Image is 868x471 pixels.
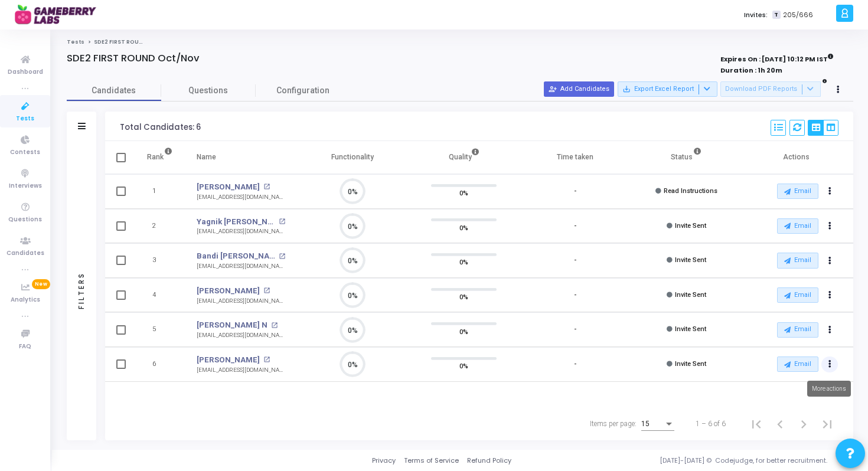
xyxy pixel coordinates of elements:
span: Candidates [6,248,44,259]
a: Yagnik [PERSON_NAME] [197,216,276,228]
button: Actions [821,287,838,303]
span: 0% [459,187,468,199]
button: Email [777,218,818,234]
span: Configuration [276,84,329,97]
span: Invite Sent [675,325,706,333]
span: 0% [459,221,468,233]
button: Actions [821,322,838,338]
a: Bandi [PERSON_NAME] [197,250,276,262]
a: Tests [67,38,84,45]
div: Name [197,151,216,163]
button: Actions [821,356,838,373]
mat-icon: open_in_new [263,287,270,294]
nav: breadcrumb [67,38,853,46]
mat-icon: open_in_new [263,184,270,190]
td: 3 [135,243,185,278]
a: Refund Policy [467,456,511,466]
div: - [574,325,576,335]
mat-icon: person_add_alt [549,85,557,93]
span: Invite Sent [675,360,706,368]
button: Actions [821,184,838,200]
a: [PERSON_NAME] [197,354,260,366]
div: - [574,359,576,369]
span: Invite Sent [675,291,706,299]
td: 1 [135,174,185,209]
mat-icon: open_in_new [263,356,270,363]
mat-icon: open_in_new [271,322,278,329]
span: 0% [459,291,468,303]
label: Invites: [744,10,768,20]
span: 205/666 [783,10,813,20]
th: Status [631,141,742,174]
th: Rank [135,141,185,174]
strong: Expires On : [DATE] 10:12 PM IST [720,51,834,64]
button: Export Excel Report [618,81,717,97]
button: Add Candidates [544,81,614,97]
a: Terms of Service [404,456,459,466]
span: 0% [459,360,468,372]
div: 1 – 6 of 6 [696,418,726,429]
span: T [772,11,780,19]
div: View Options [808,120,838,136]
mat-icon: open_in_new [279,253,285,260]
div: - [574,221,576,231]
button: Previous page [768,412,792,436]
img: logo [15,3,103,27]
th: Quality [408,141,519,174]
span: SDE2 FIRST ROUND Oct/Nov [94,38,172,45]
div: [EMAIL_ADDRESS][DOMAIN_NAME] [197,297,285,306]
div: Filters [76,225,87,355]
div: [EMAIL_ADDRESS][DOMAIN_NAME] [197,366,285,375]
mat-select: Items per page: [641,420,674,429]
div: Items per page: [590,418,637,429]
a: [PERSON_NAME] [197,181,260,193]
mat-icon: save_alt [622,85,631,93]
div: [EMAIL_ADDRESS][DOMAIN_NAME] [197,262,285,271]
div: [EMAIL_ADDRESS][DOMAIN_NAME] [197,193,285,202]
h4: SDE2 FIRST ROUND Oct/Nov [67,53,200,64]
div: - [574,256,576,266]
span: 0% [459,325,468,337]
div: - [574,290,576,300]
button: First page [745,412,768,436]
td: 2 [135,209,185,244]
span: 15 [641,420,650,428]
a: Privacy [372,456,396,466]
button: Actions [821,218,838,234]
a: [PERSON_NAME] N [197,319,267,331]
strong: Duration : 1h 20m [720,66,782,75]
span: Questions [161,84,256,97]
div: More actions [807,381,851,397]
span: Invite Sent [675,222,706,230]
span: Candidates [67,84,161,97]
th: Functionality [297,141,408,174]
div: [DATE]-[DATE] © Codejudge, for better recruitment. [511,456,853,466]
td: 6 [135,347,185,382]
button: Email [777,356,818,372]
th: Actions [742,141,853,174]
span: Read Instructions [664,187,717,195]
mat-icon: open_in_new [279,218,285,225]
button: Email [777,184,818,199]
button: Email [777,287,818,303]
span: Dashboard [8,67,43,77]
td: 4 [135,278,185,313]
span: Analytics [11,295,40,305]
button: Email [777,322,818,338]
span: 0% [459,256,468,268]
span: Questions [8,215,42,225]
button: Email [777,253,818,268]
button: Next page [792,412,815,436]
td: 5 [135,312,185,347]
div: [EMAIL_ADDRESS][DOMAIN_NAME] [197,331,285,340]
span: New [32,279,50,289]
div: Time taken [557,151,593,163]
div: - [574,187,576,197]
button: Actions [821,253,838,269]
span: Interviews [9,181,42,191]
span: FAQ [19,342,31,352]
div: Total Candidates: 6 [120,123,201,132]
a: [PERSON_NAME] [197,285,260,297]
button: Download PDF Reports [720,81,821,97]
